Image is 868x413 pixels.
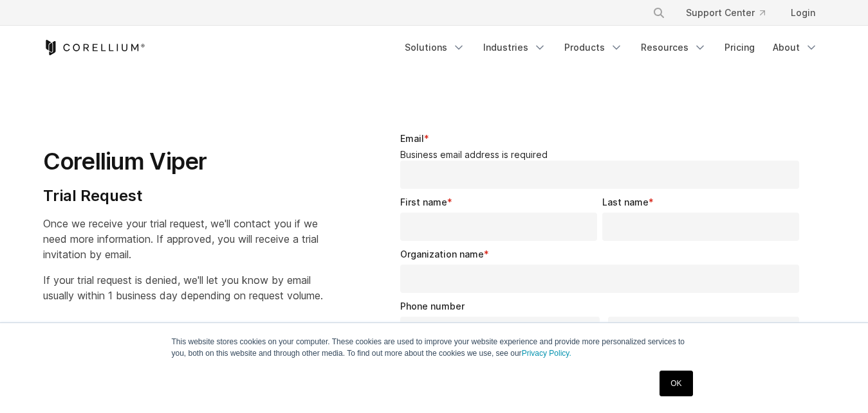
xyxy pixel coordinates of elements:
span: Email [400,133,424,144]
button: Search [647,1,670,24]
a: Login [780,1,826,24]
a: Industries [476,36,554,59]
a: Support Center [676,1,775,24]
span: Organization name [400,249,484,259]
a: Corellium Home [43,40,145,55]
span: First name [400,197,447,207]
legend: Business email address is required [400,149,805,161]
h4: Trial Request [43,186,323,206]
h1: Corellium Viper [43,147,323,176]
span: Once we receive your trial request, we'll contact you if we need more information. If approved, y... [43,217,319,261]
div: Navigation Menu [637,1,826,24]
a: Solutions [397,36,473,59]
a: Products [557,36,631,59]
a: Resources [633,36,714,59]
a: About [765,36,826,59]
p: This website stores cookies on your computer. These cookies are used to improve your website expe... [172,336,697,359]
span: Phone number [400,301,465,312]
span: Last name [602,197,649,207]
a: Pricing [717,36,762,59]
a: Privacy Policy. [522,349,571,358]
a: OK [660,371,692,396]
span: If your trial request is denied, we'll let you know by email usually within 1 business day depend... [43,274,323,302]
div: Navigation Menu [397,36,826,59]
